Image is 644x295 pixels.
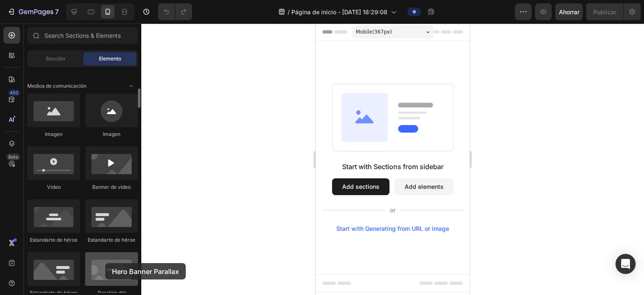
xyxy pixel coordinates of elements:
[3,3,62,20] button: 7
[99,55,121,62] font: Elemento
[288,8,290,16] font: /
[45,131,62,137] font: Imagen
[30,237,78,243] font: Estandarte de héroe
[586,3,623,20] button: Publicar
[593,8,616,16] font: Publicar
[125,79,138,93] span: Abrir palanca
[555,3,583,20] button: Ahorrar
[92,184,131,190] font: Banner de vídeo
[88,237,135,243] font: Estandarte de héroe
[615,254,636,274] div: Abrir Intercom Messenger
[27,83,86,89] font: Medios de comunicación
[47,184,61,190] font: Video
[291,8,387,16] font: Página de inicio - [DATE] 18:29:08
[103,131,120,137] font: Imagen
[8,154,18,160] font: Beta
[46,55,65,62] font: Sección
[316,23,470,295] iframe: Área de diseño
[27,27,138,44] input: Search Sections & Elements
[158,3,192,20] div: Deshacer/Rehacer
[10,90,18,96] font: 450
[55,8,59,16] font: 7
[559,8,579,16] font: Ahorrar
